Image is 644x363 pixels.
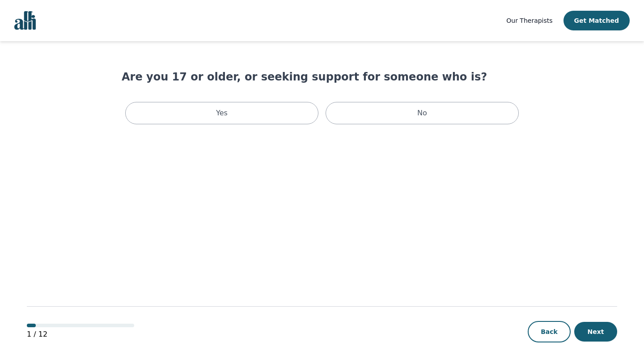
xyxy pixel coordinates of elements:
button: Get Matched [563,11,630,30]
span: Our Therapists [506,17,552,24]
button: Next [574,322,617,342]
button: Back [528,321,571,342]
p: No [417,108,427,118]
p: 1 / 12 [27,329,134,340]
p: Yes [216,108,228,118]
a: Our Therapists [506,15,552,26]
h1: Are you 17 or older, or seeking support for someone who is? [122,70,522,84]
img: alli logo [14,11,36,30]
